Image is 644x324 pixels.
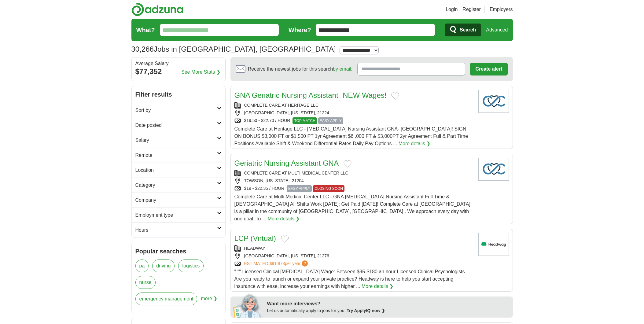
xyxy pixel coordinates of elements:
[318,117,343,124] span: EASY APPLY
[131,45,336,53] h1: Jobs in [GEOGRAPHIC_DATA], [GEOGRAPHIC_DATA]
[135,276,156,289] a: nurse
[478,90,509,113] img: Company logo
[201,293,217,309] span: more ❯
[333,66,351,72] a: by email
[302,260,308,267] span: ?
[446,6,458,13] a: Login
[478,233,509,256] img: Headway logo
[132,193,225,208] a: Company
[131,2,183,16] img: Adzuna logo
[234,91,387,99] a: GNA Geriatric Nursing Assistant- NEW Wages!
[289,25,311,35] label: Where?
[234,185,473,192] div: $19 - $22.35 / HOUR
[267,307,509,314] div: Let us automatically apply to jobs for you.
[132,148,225,163] a: Remote
[132,86,225,103] h2: Filter results
[131,44,154,55] span: 30,266
[135,260,149,272] a: pa
[234,234,276,242] a: LCP (Virtual)
[152,260,175,272] a: driving
[267,300,509,307] div: Want more interviews?
[234,159,339,167] a: Geriatric Nursing Assistant GNA
[135,226,217,234] h2: Hours
[234,110,473,116] div: [GEOGRAPHIC_DATA], [US_STATE], 21224
[135,247,222,256] h2: Popular searches
[462,6,481,13] a: Register
[136,25,155,35] label: What?
[287,185,312,192] span: EASY APPLY
[181,68,220,76] a: See More Stats ❯
[234,117,473,124] div: $19.50 - $22.70 / HOUR
[135,212,217,219] h2: Employment type
[391,92,399,100] button: Add to favorite jobs
[234,102,473,109] div: COMPLETE CARE AT HERITAGE LLC
[132,118,225,133] a: Date posted
[478,158,509,181] img: Company logo
[132,103,225,118] a: Sort by
[234,126,468,146] span: Complete Care at Heritage LLC - [MEDICAL_DATA] Nursing Assistant GNA- [GEOGRAPHIC_DATA]! SIGN ON ...
[135,182,217,189] h2: Category
[399,140,431,147] a: More details ❯
[135,137,217,144] h2: Salary
[486,24,508,36] a: Advanced
[344,160,351,168] button: Add to favorite jobs
[132,178,225,193] a: Category
[244,260,309,267] a: ESTIMATED:$91,878per year?
[313,185,344,192] span: CLOSING SOON
[460,24,476,36] span: Search
[135,66,222,77] div: $77,352
[234,253,473,259] div: [GEOGRAPHIC_DATA], [US_STATE], 21276
[490,6,513,13] a: Employers
[135,293,197,305] a: emergency management
[248,65,352,73] span: Receive the newest jobs for this search :
[234,194,470,221] span: Complete Care at Multi Medical Center LLC - GNA [MEDICAL_DATA] Nursing Assistant Full Time & [DEM...
[362,283,394,290] a: More details ❯
[132,163,225,178] a: Location
[445,24,481,36] button: Search
[293,117,317,124] span: TOP MATCH
[269,261,285,266] span: $91,878
[244,246,265,251] a: HEADWAY
[132,208,225,223] a: Employment type
[178,260,204,272] a: logistics
[234,269,471,289] span: " "" Licensed Clinical [MEDICAL_DATA] Wage: Between $95-$180 an hour Licensed Clinical Psychologi...
[233,293,263,318] img: apply-iq-scientist.png
[234,178,473,184] div: TOWSON, [US_STATE], 21204
[135,61,222,66] div: Average Salary
[135,197,217,204] h2: Company
[135,167,217,174] h2: Location
[234,170,473,176] div: COMPLETE CARE AT MULTI MEDICAL CENTER LLC
[135,152,217,159] h2: Remote
[268,215,300,223] a: More details ❯
[281,235,289,243] button: Add to favorite jobs
[135,107,217,114] h2: Sort by
[135,122,217,129] h2: Date posted
[347,308,385,313] a: Try ApplyIQ now ❯
[470,63,507,75] button: Create alert
[132,133,225,148] a: Salary
[132,223,225,237] a: Hours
